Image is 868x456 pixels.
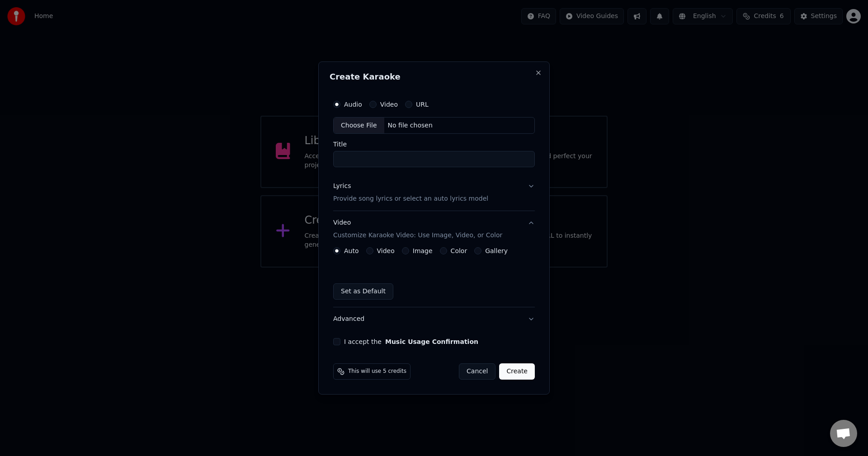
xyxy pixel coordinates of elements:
[333,212,535,248] button: VideoCustomize Karaoke Video: Use Image, Video, or Color
[333,247,535,307] div: VideoCustomize Karaoke Video: Use Image, Video, or Color
[384,121,436,130] div: No file chosen
[348,368,406,375] span: This will use 5 credits
[333,182,351,191] div: Lyrics
[413,248,433,254] label: Image
[499,363,535,380] button: Create
[330,73,538,81] h2: Create Karaoke
[333,175,535,211] button: LyricsProvide song lyrics or select an auto lyrics model
[385,338,478,345] button: I accept the
[459,363,495,380] button: Cancel
[333,231,502,240] p: Customize Karaoke Video: Use Image, Video, or Color
[344,101,362,108] label: Audio
[333,219,502,240] div: Video
[344,338,478,345] label: I accept the
[451,248,467,254] label: Color
[380,101,398,108] label: Video
[333,141,535,148] label: Title
[333,195,488,204] p: Provide song lyrics or select an auto lyrics model
[377,248,395,254] label: Video
[333,283,393,300] button: Set as Default
[344,248,359,254] label: Auto
[485,248,508,254] label: Gallery
[333,307,535,331] button: Advanced
[334,118,384,134] div: Choose File
[416,101,429,108] label: URL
